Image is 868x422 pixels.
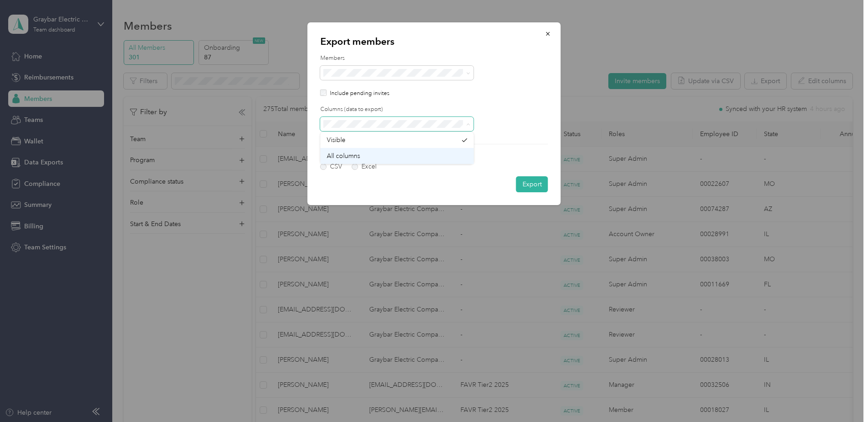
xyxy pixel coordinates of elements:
[320,54,548,63] label: Members
[327,152,360,160] span: All columns
[516,176,548,192] button: Export
[330,90,389,98] p: Include pending invites
[817,371,868,422] iframe: Everlance-gr Chat Button Frame
[320,164,342,170] label: CSV
[320,35,548,48] p: Export members
[320,105,548,114] label: Columns (data to export)
[352,164,376,170] label: Excel
[327,136,345,144] span: Visible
